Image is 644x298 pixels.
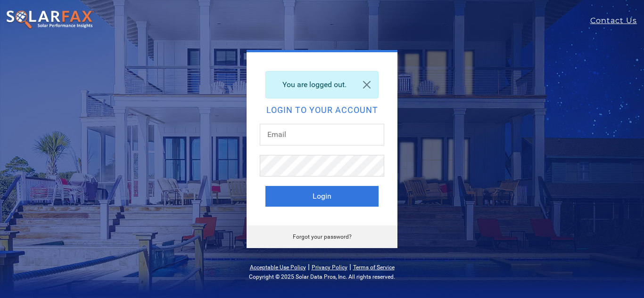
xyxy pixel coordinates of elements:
[6,10,94,30] img: SolarFax
[590,15,644,26] a: Contact Us
[265,186,379,207] button: Login
[353,264,395,271] a: Terms of Service
[260,124,384,145] input: Email
[293,234,352,240] a: Forgot your password?
[312,264,347,271] a: Privacy Policy
[355,72,378,98] a: Close
[265,106,379,114] h2: Login to your account
[349,262,351,271] span: |
[250,264,306,271] a: Acceptable Use Policy
[265,71,379,98] div: You are logged out.
[308,262,310,271] span: |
